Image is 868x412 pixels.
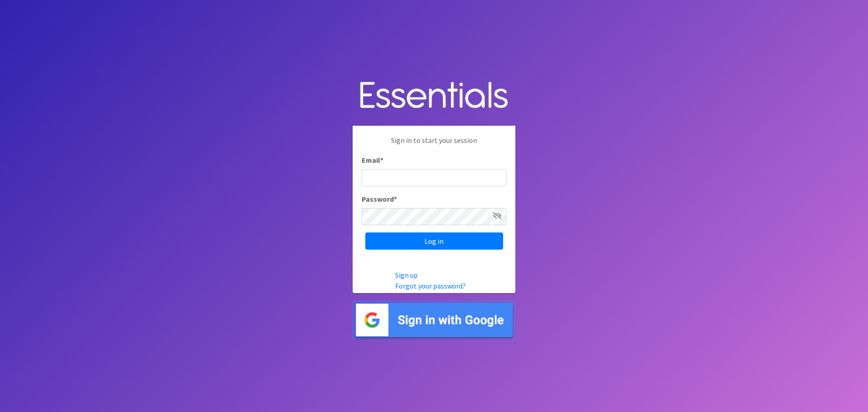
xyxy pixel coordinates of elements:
[353,300,515,340] img: Sign in with Google
[395,281,466,290] a: Forgot your password?
[380,156,383,165] abbr: required
[395,270,418,279] a: Sign up
[353,72,515,119] img: Human Essentials
[362,135,506,155] p: Sign in to start your session
[362,155,383,166] label: Email
[362,194,397,204] label: Password
[394,194,397,204] abbr: required
[365,232,503,250] input: Log in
